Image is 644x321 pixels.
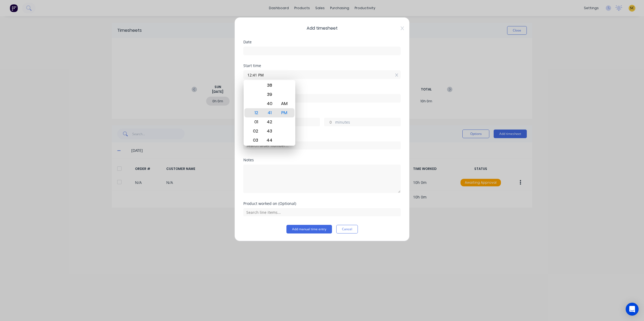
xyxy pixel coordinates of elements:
div: PM [278,108,291,117]
div: Hours worked [243,111,401,115]
div: 43 [263,127,276,136]
div: AM [278,99,291,108]
button: Add manual time entry [286,225,332,233]
div: 01 [248,117,261,127]
input: 0 [324,118,334,126]
div: 38 [263,81,276,90]
div: Date [243,40,401,44]
div: 44 [263,136,276,145]
div: 12 [248,108,261,117]
span: Add timesheet [243,25,401,32]
div: 03 [248,136,261,145]
div: Order # [243,135,401,139]
label: minutes [335,119,400,126]
div: 41 [263,108,276,117]
input: Search line items... [243,208,401,216]
div: Notes [243,158,401,162]
div: Hour [247,80,262,146]
div: 02 [248,127,261,136]
div: Open Intercom Messenger [626,303,639,316]
div: Finish time [243,88,401,91]
div: 42 [263,117,276,127]
div: Product worked on (Optional) [243,202,401,205]
input: Search order number... [243,141,401,149]
div: 40 [263,99,276,108]
div: Minute [262,80,277,146]
div: 39 [263,90,276,99]
button: Cancel [336,225,358,233]
div: Start time [243,64,401,68]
